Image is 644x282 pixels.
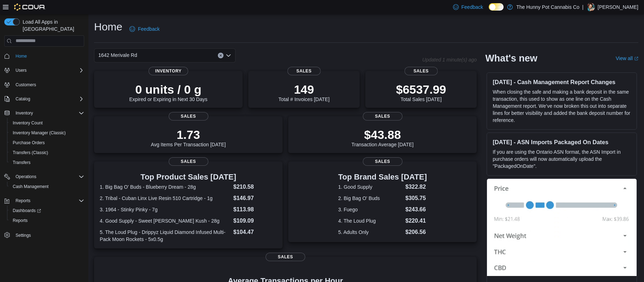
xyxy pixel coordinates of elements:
span: Home [13,52,84,60]
dd: $206.56 [405,228,427,236]
dt: 1. Big Bag O' Buds - Blueberry Dream - 28g [100,183,231,190]
input: Dark Mode [489,3,504,11]
span: Load All Apps in [GEOGRAPHIC_DATA] [20,18,84,33]
span: Customers [16,82,36,88]
p: 1.73 [151,128,226,142]
svg: External link [634,57,638,61]
a: Reports [10,216,30,225]
a: Settings [13,231,34,240]
dt: 3. 1964 - Stinky Pinky - 7g [100,206,231,213]
p: When closing the safe and making a bank deposit in the same transaction, this used to show as one... [493,88,631,124]
dd: $113.98 [233,205,277,214]
a: Customers [13,81,39,89]
span: Dark Mode [489,11,489,11]
button: Open list of options [226,53,231,58]
dd: $104.47 [233,228,277,236]
button: Reports [7,216,87,225]
span: Inventory [149,67,188,75]
button: Inventory Manager (Classic) [7,128,87,138]
span: Inventory Manager (Classic) [10,129,84,137]
h3: Top Product Sales [DATE] [100,173,277,181]
a: Dashboards [10,206,44,215]
span: Sales [404,67,438,75]
div: Avg Items Per Transaction [DATE] [151,128,226,147]
span: Reports [13,218,28,223]
button: Catalog [13,95,33,103]
p: 0 units / 0 g [129,82,208,96]
span: Operations [16,174,36,180]
span: Cash Management [10,182,84,191]
dd: $322.82 [405,183,427,191]
a: View allExternal link [616,55,638,61]
span: Settings [13,230,84,239]
span: Transfers (Classic) [13,150,48,155]
p: The Hunny Pot Cannabis Co [516,3,579,11]
dd: $210.58 [233,183,277,191]
span: Sales [287,67,321,75]
p: | [582,3,584,11]
dt: 3. Fuego [338,206,402,213]
div: Total Sales [DATE] [396,82,446,102]
a: Dashboards [7,206,87,216]
span: Inventory Manager (Classic) [13,130,66,136]
span: Transfers (Classic) [10,148,84,157]
button: Cash Management [7,182,87,192]
dt: 2. Big Bag O' Buds [338,195,402,202]
a: Inventory Count [10,119,46,127]
p: $43.88 [352,128,414,142]
button: Catalog [1,94,87,104]
h1: Home [94,20,122,34]
div: Transaction Average [DATE] [352,128,414,147]
span: Sales [169,112,208,121]
button: Inventory [1,108,87,118]
dt: 5. The Loud Plug - Drippyz Liquid Diamond Infused Multi-Pack Moon Rockets - 5x0.5g [100,229,231,243]
span: Dashboards [10,206,84,215]
span: Reports [16,198,30,204]
button: Purchase Orders [7,138,87,148]
dt: 4. The Loud Plug [338,217,402,224]
button: Reports [13,196,33,205]
span: Feedback [138,25,159,33]
dt: 2. Tribal - Cuban Linx Live Resin 510 Cartridge - 1g [100,195,231,202]
button: Customers [1,80,87,90]
span: Users [16,67,27,73]
span: Home [16,53,27,59]
dt: 1. Good Supply [338,183,402,190]
span: Sales [363,157,402,166]
p: 149 [278,82,329,96]
span: Sales [169,157,208,166]
span: Inventory [16,110,33,116]
span: Operations [13,172,84,181]
dd: $109.09 [233,217,277,225]
span: Settings [16,233,31,238]
a: Inventory Manager (Classic) [10,129,69,137]
img: Cova [14,4,46,11]
span: Cash Management [13,184,48,189]
a: Home [13,52,30,60]
span: Catalog [16,96,30,102]
dt: 4. Good Supply - Sweet [PERSON_NAME] Kush - 28g [100,217,231,224]
button: Clear input [218,53,224,58]
span: Feedback [462,4,483,11]
p: Updated 1 minute(s) ago [422,57,477,63]
span: Transfers [13,160,30,165]
button: Reports [1,196,87,206]
span: Users [13,66,84,75]
p: $6537.99 [396,82,446,96]
dd: $305.75 [405,194,427,202]
span: Transfers [10,158,84,167]
button: Operations [13,172,39,181]
span: 1642 Merivale Rd [98,51,137,59]
span: Inventory [13,109,84,117]
span: Inventory Count [10,119,84,127]
button: Users [13,66,29,75]
span: Sales [363,112,402,121]
span: Customers [13,80,84,89]
span: Reports [10,216,84,225]
dt: 5. Adults Only [338,229,402,236]
dd: $146.97 [233,194,277,202]
button: Inventory Count [7,118,87,128]
a: Transfers (Classic) [10,148,51,157]
h3: Top Brand Sales [DATE] [338,173,427,181]
h3: [DATE] - Cash Management Report Changes [493,78,631,86]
